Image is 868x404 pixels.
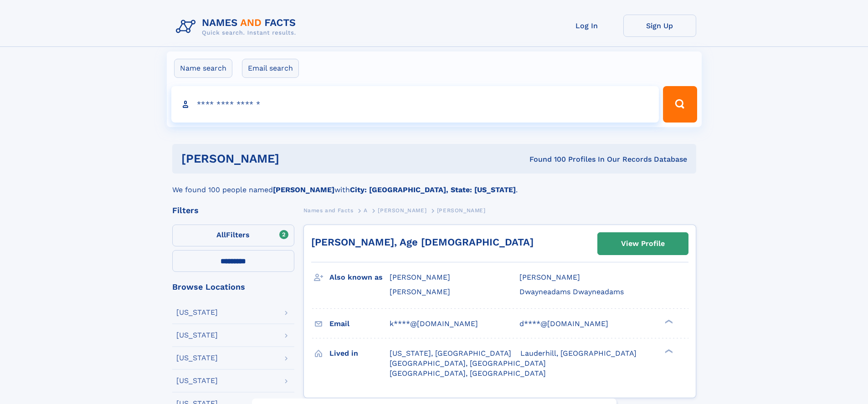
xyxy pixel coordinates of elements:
div: [US_STATE] [176,354,218,362]
label: Name search [174,59,232,78]
a: View Profile [598,233,688,255]
span: [GEOGRAPHIC_DATA], [GEOGRAPHIC_DATA] [390,369,546,378]
span: All [216,230,226,239]
img: Logo Names and Facts [172,15,303,39]
label: Email search [242,59,299,78]
div: [US_STATE] [176,377,218,384]
span: A [364,207,368,214]
span: Lauderhill, [GEOGRAPHIC_DATA] [520,349,637,358]
span: [PERSON_NAME] [437,207,486,214]
h3: Lived in [329,346,390,361]
span: [PERSON_NAME] [378,207,426,214]
div: ❯ [663,318,673,324]
h3: Also known as [329,270,390,285]
div: We found 100 people named with . [172,174,696,195]
a: Sign Up [623,15,696,37]
div: View Profile [621,233,665,254]
b: [PERSON_NAME] [273,185,334,194]
span: [PERSON_NAME] [519,273,580,281]
h3: Email [329,316,390,332]
div: [US_STATE] [176,332,218,339]
a: Log In [550,15,623,37]
div: Browse Locations [172,283,294,291]
a: [PERSON_NAME] [378,205,426,216]
h1: [PERSON_NAME] [181,153,405,164]
label: Filters [172,225,294,246]
a: A [364,205,368,216]
span: Dwayneadams Dwayneadams [519,287,624,296]
a: [PERSON_NAME], Age [DEMOGRAPHIC_DATA] [311,236,534,248]
a: Names and Facts [303,205,354,216]
span: [PERSON_NAME] [390,273,450,281]
b: City: [GEOGRAPHIC_DATA], State: [US_STATE] [350,185,516,194]
span: [GEOGRAPHIC_DATA], [GEOGRAPHIC_DATA] [390,359,546,368]
div: Filters [172,206,294,215]
span: [US_STATE], [GEOGRAPHIC_DATA] [390,349,511,358]
button: Search Button [663,86,697,123]
div: Found 100 Profiles In Our Records Database [404,154,687,164]
span: [PERSON_NAME] [390,287,450,296]
div: [US_STATE] [176,309,218,316]
div: ❯ [663,348,673,354]
input: search input [171,86,659,123]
